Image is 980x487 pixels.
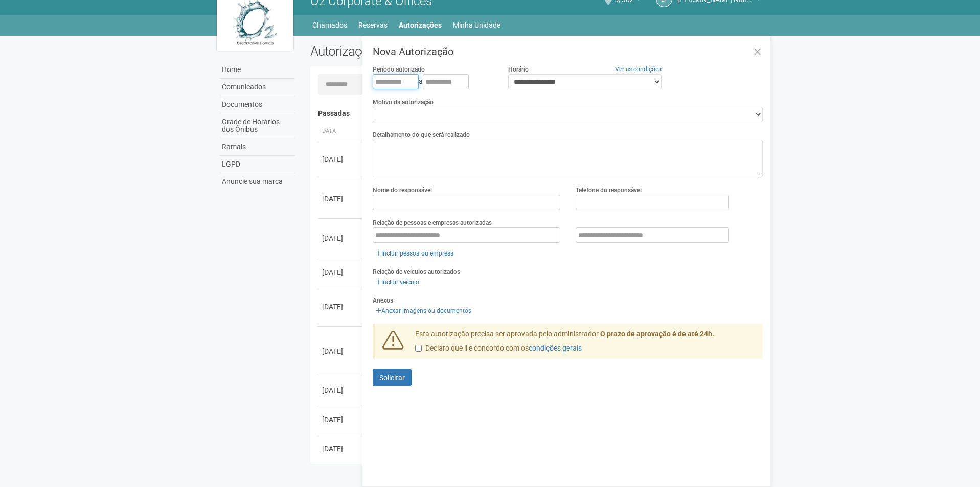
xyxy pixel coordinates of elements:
div: Esta autorização precisa ser aprovada pelo administrador. [407,329,763,359]
div: [DATE] [322,302,360,312]
h2: Autorizações [310,43,529,59]
h3: Nova Autorização [373,47,763,57]
h4: Passadas [318,110,756,118]
span: Solicitar [379,374,405,382]
button: Solicitar [373,369,412,386]
a: condições gerais [529,344,582,352]
a: Home [219,61,295,79]
a: Ramais [219,138,295,156]
label: Período autorizado [373,65,425,74]
a: Grade de Horários dos Ônibus [219,113,295,138]
a: Minha Unidade [453,18,500,32]
div: [DATE] [322,233,360,243]
a: LGPD [219,156,295,173]
div: [DATE] [322,154,360,165]
a: Anuncie sua marca [219,173,295,190]
div: [DATE] [322,267,360,277]
a: Comunicados [219,79,295,96]
div: [DATE] [322,385,360,396]
a: Incluir veículo [373,276,422,288]
label: Detalhamento do que será realizado [373,130,470,140]
label: Horário [508,65,529,74]
div: [DATE] [322,444,360,454]
label: Telefone do responsável [576,185,642,195]
div: [DATE] [322,414,360,425]
a: Ver as condições [615,65,662,73]
a: Chamados [312,18,347,32]
a: Reservas [358,18,388,32]
label: Relação de pessoas e empresas autorizadas [373,218,492,227]
label: Motivo da autorização [373,98,434,107]
label: Declaro que li e concordo com os [415,343,582,354]
input: Declaro que li e concordo com oscondições gerais [415,345,422,352]
div: a [373,74,492,89]
th: Data [318,123,364,140]
label: Nome do responsável [373,185,432,195]
label: Relação de veículos autorizados [373,267,460,276]
strong: O prazo de aprovação é de até 24h. [600,330,714,338]
a: Autorizações [399,18,442,32]
a: Incluir pessoa ou empresa [373,248,457,259]
label: Anexos [373,296,393,305]
a: Documentos [219,96,295,113]
div: [DATE] [322,346,360,356]
a: Anexar imagens ou documentos [373,305,474,316]
div: [DATE] [322,194,360,204]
